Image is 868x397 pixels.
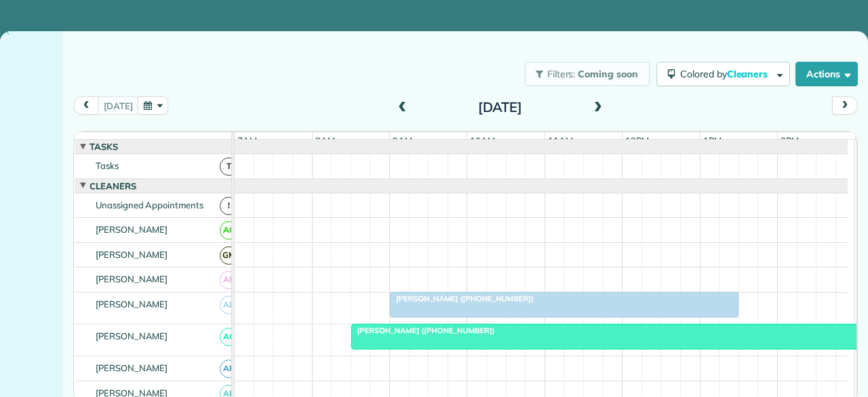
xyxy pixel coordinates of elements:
[93,200,206,210] span: Unassigned Appointments
[467,135,498,146] span: 10am
[235,135,260,146] span: 7am
[93,160,121,171] span: Tasks
[545,135,576,146] span: 11am
[680,68,772,80] span: Colored by
[220,197,238,215] span: !
[98,96,138,115] button: [DATE]
[351,326,496,335] span: [PERSON_NAME] ([PHONE_NUMBER])
[220,221,238,240] span: AC
[87,181,139,191] span: Cleaners
[93,362,171,373] span: [PERSON_NAME]
[220,328,238,346] span: AC
[220,360,238,378] span: AF
[87,141,121,152] span: Tasks
[93,299,171,309] span: [PERSON_NAME]
[313,135,338,146] span: 8am
[220,157,238,176] span: T
[727,68,770,80] span: Cleaners
[701,135,724,146] span: 1pm
[390,135,415,146] span: 9am
[832,96,858,115] button: next
[623,135,652,146] span: 12pm
[73,96,99,115] button: prev
[389,294,534,303] span: [PERSON_NAME] ([PHONE_NUMBER])
[415,100,585,115] h2: [DATE]
[93,273,171,284] span: [PERSON_NAME]
[220,246,238,265] span: GM
[656,62,790,86] button: Colored byCleaners
[547,68,576,80] span: Filters:
[93,249,171,260] span: [PERSON_NAME]
[795,62,858,86] button: Actions
[93,224,171,235] span: [PERSON_NAME]
[220,271,238,289] span: AB
[93,330,171,341] span: [PERSON_NAME]
[778,135,802,146] span: 2pm
[220,296,238,314] span: AB
[578,68,639,80] span: Coming soon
